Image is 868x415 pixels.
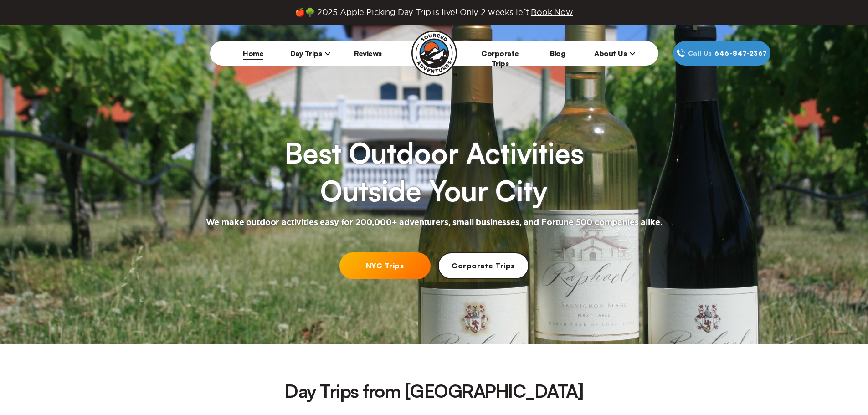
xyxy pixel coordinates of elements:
[481,49,519,68] a: Corporate Trips
[673,41,770,66] a: Call Us646‍-847‍-2367
[290,49,331,58] span: Day Trips
[206,217,663,228] h2: We make outdoor activities easy for 200,000+ adventurers, small businesses, and Fortune 500 compa...
[295,7,573,17] span: 🍎🌳 2025 Apple Picking Day Trip is live! Only 2 weeks left.
[550,49,565,58] a: Blog
[714,48,767,58] span: 646‍-847‍-2367
[594,49,636,58] span: About Us
[438,252,529,279] a: Corporate Trips
[284,134,583,210] h1: Best Outdoor Activities Outside Your City
[354,49,382,58] a: Reviews
[339,252,431,279] a: NYC Trips
[685,48,715,58] span: Call Us
[243,49,263,58] a: Home
[531,8,573,16] span: Book Now
[411,31,457,76] img: Sourced Adventures company logo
